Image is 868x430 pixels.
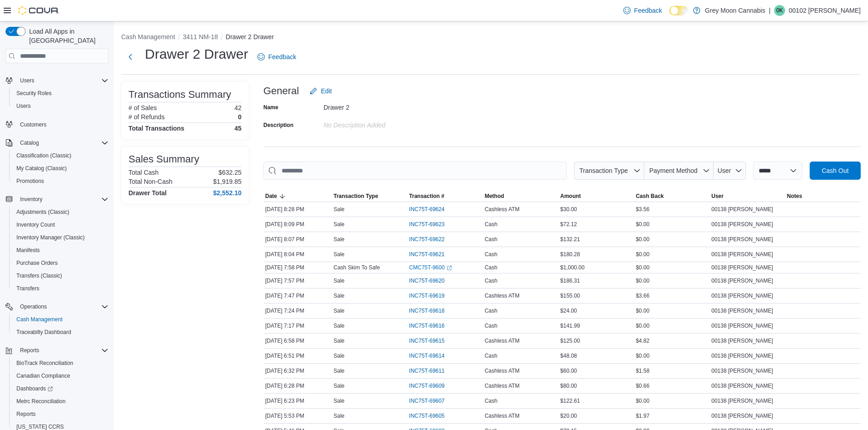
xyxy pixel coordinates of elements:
[128,189,167,197] h4: Drawer Total
[13,163,71,174] a: My Catalog (Classic)
[711,292,773,299] span: 00138 [PERSON_NAME]
[409,320,454,331] button: INC75T-69616
[2,118,112,131] button: Customers
[560,206,577,213] span: $30.00
[485,352,498,359] span: Cash
[263,162,567,180] input: This is a search bar. As you type, the results lower in the page will automatically filter.
[128,125,185,132] h4: Total Transactions
[711,367,773,374] span: 00138 [PERSON_NAME]
[334,307,344,314] p: Sale
[634,380,709,391] div: $0.66
[13,232,88,243] a: Inventory Manager (Classic)
[711,277,773,284] span: 00138 [PERSON_NAME]
[332,191,407,202] button: Transaction Type
[711,352,773,359] span: 00138 [PERSON_NAME]
[711,412,773,420] span: 00138 [PERSON_NAME]
[409,335,454,346] button: INC75T-69615
[263,121,293,129] label: Description
[634,410,709,421] div: $1.97
[560,367,577,374] span: $60.00
[20,139,39,147] span: Catalog
[218,169,241,176] p: $632.25
[560,251,580,258] span: $180.28
[20,77,34,84] span: Users
[711,221,773,228] span: 00138 [PERSON_NAME]
[9,100,112,112] button: Users
[13,101,34,111] a: Users
[409,290,454,301] button: INC75T-69619
[407,191,483,202] button: Transaction #
[485,367,519,374] span: Cashless ATM
[321,86,332,96] span: Edit
[16,272,62,279] span: Transfers (Classic)
[409,397,445,405] span: INC75T-69607
[644,162,714,180] button: Payment Method
[265,192,277,200] span: Date
[16,372,70,379] span: Canadian Compliance
[16,119,108,130] span: Customers
[13,370,74,381] a: Canadian Compliance
[409,350,454,361] button: INC75T-69614
[16,385,53,392] span: Dashboards
[409,307,445,314] span: INC75T-69618
[268,52,296,61] span: Feedback
[9,326,112,339] button: Traceabilty Dashboard
[13,176,108,187] span: Promotions
[560,322,580,329] span: $141.99
[16,102,31,110] span: Users
[409,365,454,376] button: INC75T-69611
[409,249,454,260] button: INC75T-69621
[263,204,332,215] div: [DATE] 8:28 PM
[560,192,581,200] span: Amount
[20,303,47,310] span: Operations
[13,207,108,218] span: Adjustments (Classic)
[13,150,108,161] span: Classification (Classic)
[409,367,445,374] span: INC75T-69611
[334,277,344,284] p: Sale
[9,257,112,269] button: Purchase Orders
[485,192,504,200] span: Method
[324,100,446,111] div: Drawer 2
[634,249,709,260] div: $0.00
[121,48,139,66] button: Next
[409,382,445,390] span: INC75T-69609
[16,410,36,418] span: Reports
[18,6,59,15] img: Cova
[13,270,66,281] a: Transfers (Classic)
[634,275,709,286] div: $0.00
[9,206,112,218] button: Adjustments (Classic)
[2,300,112,313] button: Operations
[13,232,108,243] span: Inventory Manager (Classic)
[16,345,43,356] button: Reports
[409,322,445,329] span: INC75T-69616
[447,265,452,271] svg: External link
[334,206,344,213] p: Sale
[263,365,332,376] div: [DATE] 6:32 PM
[409,292,445,299] span: INC75T-69619
[774,5,785,16] div: 00102 Kristian Serna
[634,335,709,346] div: $4.82
[263,262,332,273] div: [DATE] 7:58 PM
[13,258,62,268] a: Purchase Orders
[9,218,112,231] button: Inventory Count
[13,358,108,369] span: BioTrack Reconciliation
[234,125,241,132] h4: 45
[409,206,445,213] span: INC75T-69624
[13,207,73,218] a: Adjustments (Classic)
[810,162,861,180] button: Cash Out
[711,251,773,258] span: 00138 [PERSON_NAME]
[409,192,444,200] span: Transaction #
[485,292,519,299] span: Cashless ATM
[13,327,75,338] a: Traceabilty Dashboard
[9,149,112,162] button: Classification (Classic)
[634,219,709,230] div: $0.00
[263,191,332,202] button: Date
[409,412,445,420] span: INC75T-69605
[2,74,112,87] button: Users
[13,409,108,420] span: Reports
[263,335,332,346] div: [DATE] 6:58 PM
[711,382,773,390] span: 00138 [PERSON_NAME]
[669,15,670,16] span: Dark Mode
[334,236,344,243] p: Sale
[306,82,335,100] button: Edit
